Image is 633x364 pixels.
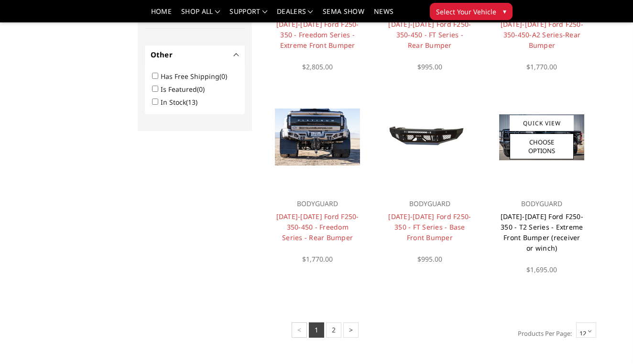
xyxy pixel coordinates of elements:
[388,198,471,210] p: BODYGUARD
[302,254,333,264] span: $1,770.00
[234,52,239,57] button: -
[276,212,359,242] a: [DATE]-[DATE] Ford F250-350-450 - Freedom Series - Rear Bumper
[302,62,333,71] span: $2,805.00
[276,20,359,50] a: [DATE]-[DATE] Ford F250-350 - Freedom Series - Extreme Front Bumper
[151,49,240,60] h4: Other
[436,7,496,17] span: Select Your Vehicle
[430,3,513,20] button: Select Your Vehicle
[374,8,393,22] a: News
[501,198,584,210] p: BODYGUARD
[501,20,583,50] a: [DATE]-[DATE] Ford F250-350-450-A2 Series-Rear Bumper
[229,8,267,22] a: Support
[161,72,233,81] label: Has Free Shipping
[501,212,583,253] a: [DATE]-[DATE] Ford F250-350 - T2 Series - Extreme Front Bumper (receiver or winch)
[513,326,572,341] label: Products Per Page:
[326,322,341,338] a: 2
[388,20,471,50] a: [DATE]-[DATE] Ford F250-350-450 - FT Series - Rear Bumper
[309,322,324,338] a: 1
[510,133,574,159] a: Choose Options
[343,322,359,338] a: >
[181,8,220,22] a: shop all
[277,8,313,22] a: Dealers
[417,254,442,264] span: $995.00
[219,72,227,81] span: (0)
[161,85,210,94] label: Is Featured
[197,85,205,94] span: (0)
[186,98,197,107] span: (13)
[151,8,172,22] a: Home
[510,115,574,131] a: Quick View
[276,198,359,210] p: BODYGUARD
[417,62,442,71] span: $995.00
[292,322,307,338] a: <
[161,98,203,107] label: In Stock
[503,6,506,16] span: ▾
[526,62,557,71] span: $1,770.00
[388,212,471,242] a: [DATE]-[DATE] Ford F250-350 - FT Series - Base Front Bumper
[526,265,557,274] span: $1,695.00
[323,8,364,22] a: SEMA Show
